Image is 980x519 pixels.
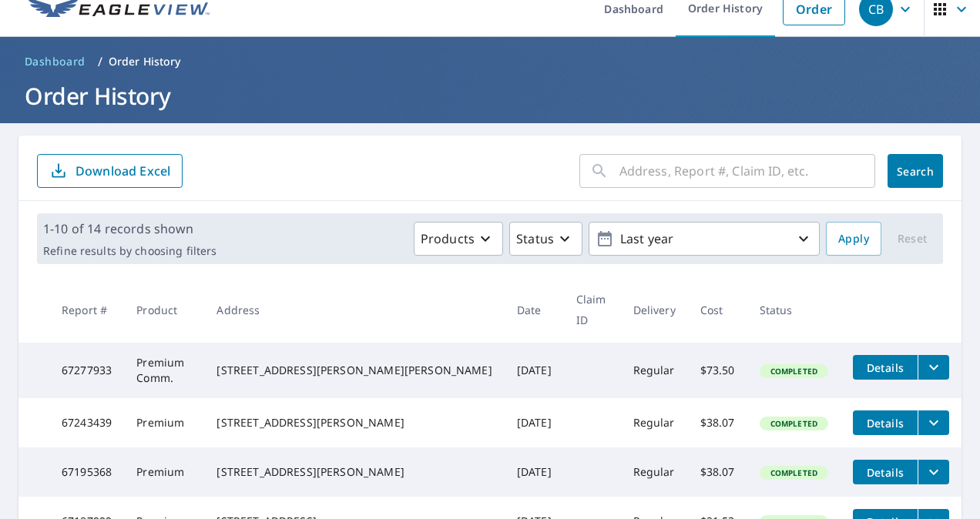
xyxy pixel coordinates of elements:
[43,244,216,258] p: Refine results by choosing filters
[853,355,918,380] button: detailsBtn-67277933
[761,467,827,478] span: Completed
[505,447,564,497] td: [DATE]
[853,460,918,484] button: detailsBtn-67195368
[505,276,564,343] th: Date
[216,464,492,480] div: [STREET_ADDRESS][PERSON_NAME]
[838,229,869,249] span: Apply
[688,447,747,497] td: $38.07
[124,398,204,447] td: Premium
[621,447,688,497] td: Regular
[761,418,827,429] span: Completed
[37,154,183,188] button: Download Excel
[747,276,841,343] th: Status
[25,54,86,69] span: Dashboard
[853,410,918,435] button: detailsBtn-67243439
[621,343,688,398] td: Regular
[505,398,564,447] td: [DATE]
[688,343,747,398] td: $73.50
[43,219,216,238] p: 1-10 of 14 records shown
[49,447,124,497] td: 67195368
[918,460,949,484] button: filesDropdownBtn-67195368
[216,415,492,430] div: [STREET_ADDRESS][PERSON_NAME]
[688,276,747,343] th: Cost
[888,154,943,188] button: Search
[688,398,747,447] td: $38.07
[589,222,820,256] button: Last year
[619,149,875,193] input: Address, Report #, Claim ID, etc.
[918,410,949,435] button: filesDropdownBtn-67243439
[564,276,621,343] th: Claim ID
[204,276,504,343] th: Address
[49,398,124,447] td: 67243439
[918,355,949,380] button: filesDropdownBtn-67277933
[826,222,881,256] button: Apply
[509,222,582,256] button: Status
[109,54,181,69] p: Order History
[124,447,204,497] td: Premium
[49,343,124,398] td: 67277933
[216,363,492,378] div: [STREET_ADDRESS][PERSON_NAME][PERSON_NAME]
[18,49,92,74] a: Dashboard
[124,343,204,398] td: Premium Comm.
[862,360,908,375] span: Details
[862,465,908,480] span: Details
[18,49,962,74] nav: breadcrumb
[761,366,827,377] span: Completed
[614,226,794,253] p: Last year
[18,80,962,112] h1: Order History
[414,222,503,256] button: Products
[505,343,564,398] td: [DATE]
[900,164,931,179] span: Search
[49,276,124,343] th: Report #
[421,229,475,248] p: Products
[862,416,908,430] span: Details
[621,398,688,447] td: Regular
[621,276,688,343] th: Delivery
[76,162,170,179] p: Download Excel
[98,52,102,71] li: /
[516,229,554,248] p: Status
[124,276,204,343] th: Product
